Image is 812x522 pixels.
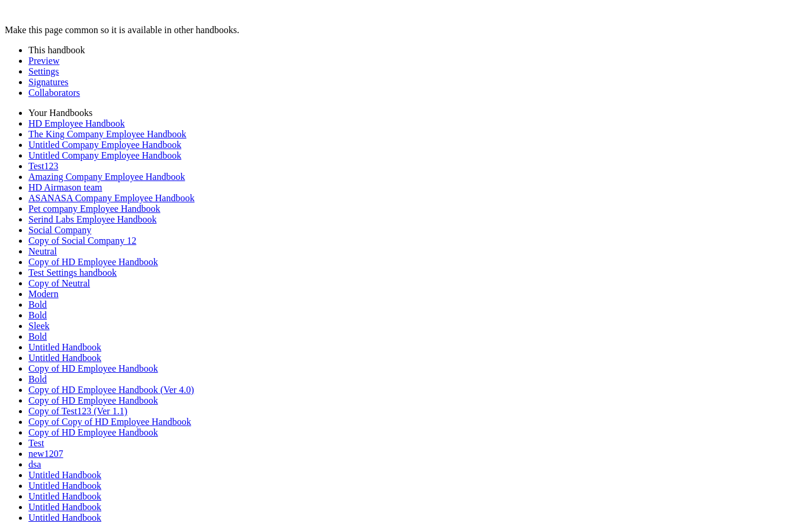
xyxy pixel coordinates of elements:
a: Untitled Company Employee Handbook [28,140,181,150]
a: Bold [28,331,47,341]
a: Settings [28,66,59,76]
a: Untitled Handbook [28,470,101,480]
a: Bold [28,374,47,384]
a: Serind Labs Employee Handbook [28,214,156,224]
a: Copy of Neutral [28,278,90,288]
a: Amazing Company Employee Handbook [28,172,185,182]
a: new1207 [28,449,63,459]
a: Copy of HD Employee Handbook [28,427,158,437]
a: Pet company Employee Handbook [28,204,161,214]
a: Test [28,438,44,448]
a: Social Company [28,225,91,235]
a: Preview [28,56,59,66]
a: Sleek [28,321,50,331]
a: Collaborators [28,88,80,98]
a: Untitled Handbook [28,491,101,501]
a: Untitled Handbook [28,342,101,352]
a: Test123 [28,161,58,171]
a: Copy of Test123 (Ver 1.1) [28,406,127,416]
a: Untitled Handbook [28,353,101,363]
a: Neutral [28,246,57,256]
a: dsa [28,459,41,469]
a: HD Airmason team [28,182,102,192]
a: Copy of HD Employee Handbook (Ver 4.0) [28,385,194,395]
a: Copy of Social Company 12 [28,236,136,246]
a: ASANASA Company Employee Handbook [28,193,194,203]
a: Copy of HD Employee Handbook [28,257,158,267]
a: HD Employee Handbook [28,118,125,128]
li: Your Handbooks [28,108,807,118]
a: Untitled Company Employee Handbook [28,150,181,160]
a: Untitled Handbook [28,502,101,512]
a: Signatures [28,77,69,87]
a: Modern [28,289,59,299]
a: Bold [28,310,47,320]
a: Copy of HD Employee Handbook [28,395,158,405]
a: Copy of HD Employee Handbook [28,363,158,373]
li: This handbook [28,45,807,56]
a: Copy of Copy of HD Employee Handbook [28,417,191,427]
a: Bold [28,299,47,310]
a: Untitled Handbook [28,481,101,491]
div: Make this page common so it is available in other handbooks. [5,25,807,36]
a: Test Settings handbook [28,268,117,278]
a: The King Company Employee Handbook [28,129,187,139]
